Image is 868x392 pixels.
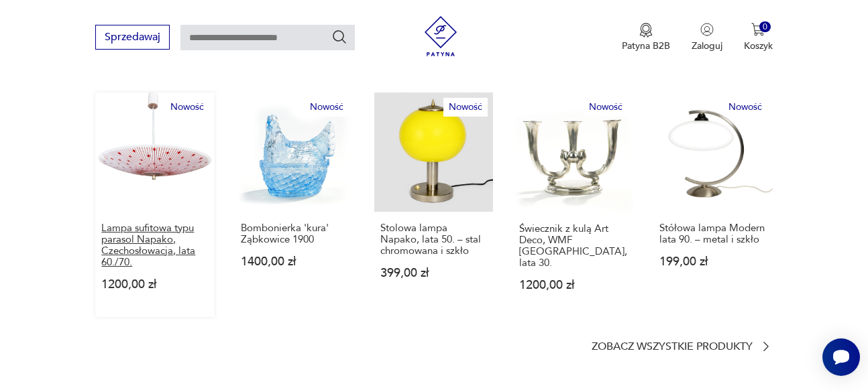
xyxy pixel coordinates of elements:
[744,40,773,52] p: Koszyk
[692,40,722,52] p: Zaloguj
[622,23,670,52] a: Ikona medaluPatyna B2B
[622,40,670,52] p: Patyna B2B
[380,222,488,257] p: Stolowa lampa Napako, lata 50. – stal chromowana i szkło
[700,23,714,36] img: Ikonka użytkownika
[744,23,773,52] button: 0Koszyk
[101,279,209,290] p: 1200,00 zł
[519,279,627,291] p: 1200,00 zł
[421,16,461,56] img: Patyna - sklep z meblami i dekoracjami vintage
[241,222,348,245] p: Bombonierka 'kura' Ząbkowice 1900
[513,92,633,317] a: NowośćŚwiecznik z kulą Art Deco, WMF Niemcy, lata 30.Świecznik z kulą Art Deco, WMF [GEOGRAPHIC_D...
[374,92,494,317] a: NowośćStolowa lampa Napako, lata 50. – stal chromowana i szkłoStolowa lampa Napako, lata 50. – st...
[822,338,860,376] iframe: Smartsupp widget button
[95,92,215,317] a: NowośćLampa sufitowa typu parasol Napako, Czechosłowacja, lata 60./70.Lampa sufitowa typu parasol...
[751,23,765,36] img: Ikona koszyka
[759,21,771,33] div: 0
[95,34,170,43] a: Sprzedawaj
[659,222,767,245] p: Stółowa lampa Modern lata 90. – metal i szkło
[692,23,722,52] button: Zaloguj
[639,23,653,38] img: Ikona medalu
[95,25,170,50] button: Sprzedawaj
[519,223,627,269] p: Świecznik z kulą Art Deco, WMF [GEOGRAPHIC_DATA], lata 30.
[380,267,488,279] p: 399,00 zł
[659,256,767,267] p: 199,00 zł
[235,92,354,317] a: NowośćBombonierka 'kura' Ząbkowice 1900Bombonierka 'kura' Ząbkowice 19001400,00 zł
[241,256,348,267] p: 1400,00 zł
[101,222,209,268] p: Lampa sufitowa typu parasol Napako, Czechosłowacja, lata 60./70.
[622,23,670,52] button: Patyna B2B
[592,342,753,351] p: Zobacz wszystkie produkty
[653,92,773,317] a: NowośćStółowa lampa Modern lata 90. – metal i szkłoStółowa lampa Modern lata 90. – metal i szkło1...
[331,29,347,45] button: Szukaj
[592,340,773,353] a: Zobacz wszystkie produkty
